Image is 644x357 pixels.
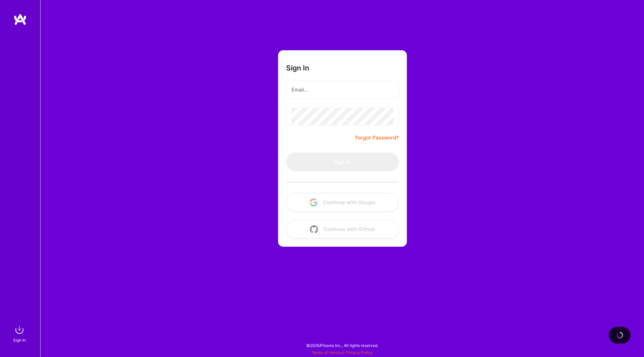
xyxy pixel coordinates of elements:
[286,153,399,171] button: Sign In
[312,350,373,355] span: |
[615,331,624,340] img: loading
[312,350,343,355] a: Terms of Service
[13,13,27,25] img: logo
[40,337,644,354] div: © 2025 ATeams Inc., All rights reserved.
[13,323,26,337] img: sign in
[286,220,399,239] button: Continue with Github
[345,350,373,355] a: Privacy Policy
[286,193,399,212] button: Continue with Google
[291,81,393,98] input: Email...
[13,337,26,344] div: Sign In
[14,323,26,344] a: sign inSign In
[310,198,318,206] img: icon
[310,225,318,233] img: icon
[286,64,309,72] h3: Sign In
[355,134,399,142] a: Forgot Password?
